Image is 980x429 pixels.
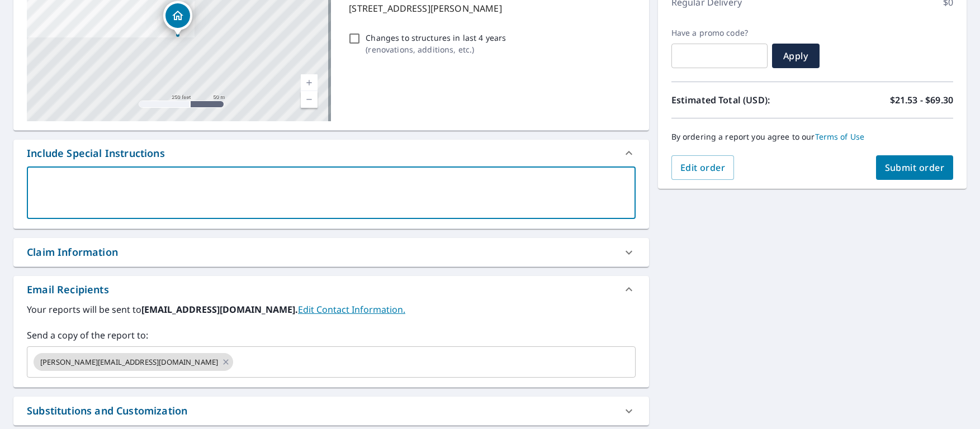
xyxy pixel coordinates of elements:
[815,131,865,142] a: Terms of Use
[885,161,945,174] span: Submit order
[34,353,233,371] div: [PERSON_NAME][EMAIL_ADDRESS][DOMAIN_NAME]
[13,397,649,425] div: Substitutions and Customization
[27,146,165,161] div: Include Special Instructions
[13,238,649,266] div: Claim Information
[349,2,631,15] p: [STREET_ADDRESS][PERSON_NAME]
[301,74,318,91] a: Current Level 17, Zoom In
[13,140,649,166] div: Include Special Instructions
[27,303,636,316] label: Your reports will be sent to
[671,155,735,180] button: Edit order
[27,245,118,260] div: Claim Information
[781,50,811,62] span: Apply
[27,328,636,342] label: Send a copy of the report to:
[671,28,768,38] label: Have a promo code?
[13,276,649,303] div: Email Recipients
[298,303,405,316] a: EditContactInfo
[671,132,953,142] p: By ordering a report you agree to our
[671,93,812,107] p: Estimated Total (USD):
[876,155,954,180] button: Submit order
[163,1,192,36] div: Dropped pin, building 1, Residential property, 3567 Leroy St Wayzata, MN 55391
[890,93,953,107] p: $21.53 - $69.30
[301,91,318,108] a: Current Level 17, Zoom Out
[27,282,109,297] div: Email Recipients
[141,303,298,316] b: [EMAIL_ADDRESS][DOMAIN_NAME].
[27,403,187,418] div: Substitutions and Customization
[366,44,506,55] p: ( renovations, additions, etc. )
[680,161,726,174] span: Edit order
[366,32,506,44] p: Changes to structures in last 4 years
[34,357,225,368] span: [PERSON_NAME][EMAIL_ADDRESS][DOMAIN_NAME]
[772,44,820,68] button: Apply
